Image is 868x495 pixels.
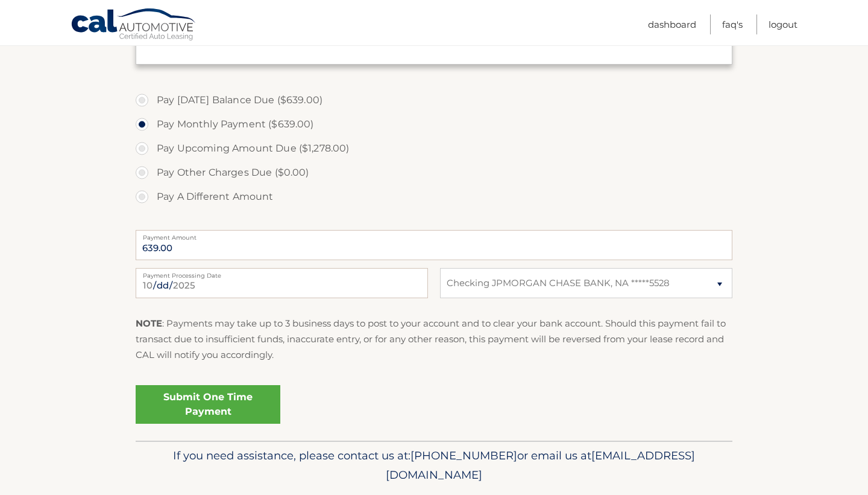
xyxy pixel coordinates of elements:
[71,8,197,43] a: Cal Automotive
[136,230,732,260] input: Payment Amount
[136,112,732,136] label: Pay Monthly Payment ($639.00)
[136,185,732,209] label: Pay A Different Amount
[136,318,162,329] strong: NOTE
[136,268,428,298] input: Payment Date
[648,14,696,34] a: Dashboard
[386,449,695,482] span: [EMAIL_ADDRESS][DOMAIN_NAME]
[136,385,280,424] a: Submit One Time Payment
[136,268,428,278] label: Payment Processing Date
[136,88,732,112] label: Pay [DATE] Balance Due ($639.00)
[136,161,732,185] label: Pay Other Charges Due ($0.00)
[410,449,517,462] span: [PHONE_NUMBER]
[143,446,725,485] p: If you need assistance, please contact us at: or email us at
[769,14,797,34] a: Logout
[136,136,732,161] label: Pay Upcoming Amount Due ($1,278.00)
[136,230,732,240] label: Payment Amount
[722,14,743,34] a: FAQ's
[136,316,732,363] p: : Payments may take up to 3 business days to post to your account and to clear your bank account....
